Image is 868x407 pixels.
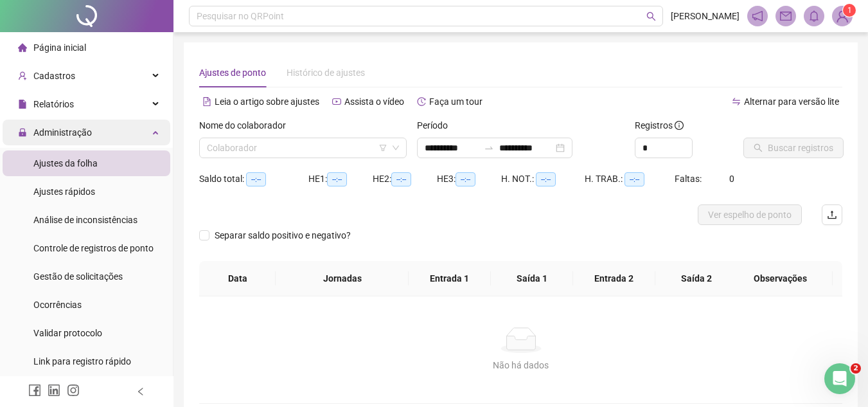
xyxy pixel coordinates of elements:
[33,243,154,253] span: Controle de registros de ponto
[429,96,483,107] span: Faça um tour
[655,261,738,296] th: Saída 2
[624,172,644,186] span: --:--
[332,97,341,106] span: youtube
[33,328,102,338] span: Validar protocolo
[33,271,123,282] span: Gestão de solicitações
[48,384,60,397] span: linkedin
[373,172,437,186] div: HE 2:
[379,144,387,152] span: filter
[437,172,501,186] div: HE 3:
[18,100,27,109] span: file
[456,172,475,186] span: --:--
[729,174,734,184] span: 0
[484,143,494,153] span: swap-right
[199,172,308,186] div: Saldo total:
[732,97,741,106] span: swap
[833,6,852,26] img: 88335
[33,158,98,168] span: Ajustes da folha
[246,172,266,186] span: --:--
[573,261,655,296] th: Entrada 2
[18,71,27,80] span: user-add
[743,138,844,158] button: Buscar registros
[851,363,861,374] span: 2
[409,261,491,296] th: Entrada 1
[33,99,74,109] span: Relatórios
[33,127,92,138] span: Administração
[752,10,763,22] span: notification
[646,12,656,21] span: search
[501,172,585,186] div: H. NOT.:
[33,215,137,225] span: Análise de inconsistências
[392,144,400,152] span: down
[209,228,356,242] span: Separar saldo positivo e negativo?
[199,68,266,78] span: Ajustes de ponto
[33,42,86,53] span: Página inicial
[808,10,820,22] span: bell
[824,363,855,394] iframe: Intercom live chat
[18,128,27,137] span: lock
[675,174,704,184] span: Faltas:
[675,121,684,130] span: info-circle
[199,118,294,132] label: Nome do colaborador
[215,96,319,107] span: Leia o artigo sobre ajustes
[484,143,494,153] span: to
[698,204,802,225] button: Ver espelho de ponto
[33,356,131,366] span: Link para registro rápido
[33,300,82,310] span: Ocorrências
[635,118,684,132] span: Registros
[33,71,75,81] span: Cadastros
[738,271,822,285] span: Observações
[417,97,426,106] span: history
[827,210,837,220] span: upload
[728,261,833,296] th: Observações
[327,172,347,186] span: --:--
[215,358,827,372] div: Não há dados
[671,9,740,23] span: [PERSON_NAME]
[18,43,27,52] span: home
[780,10,792,22] span: mail
[136,387,145,396] span: left
[28,384,41,397] span: facebook
[67,384,80,397] span: instagram
[391,172,411,186] span: --:--
[276,261,408,296] th: Jornadas
[344,96,404,107] span: Assista o vídeo
[536,172,556,186] span: --:--
[417,118,456,132] label: Período
[33,186,95,197] span: Ajustes rápidos
[744,96,839,107] span: Alternar para versão lite
[491,261,573,296] th: Saída 1
[585,172,675,186] div: H. TRAB.:
[287,68,365,78] span: Histórico de ajustes
[199,261,276,296] th: Data
[847,6,852,15] span: 1
[202,97,211,106] span: file-text
[843,4,856,17] sup: Atualize o seu contato no menu Meus Dados
[308,172,373,186] div: HE 1:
